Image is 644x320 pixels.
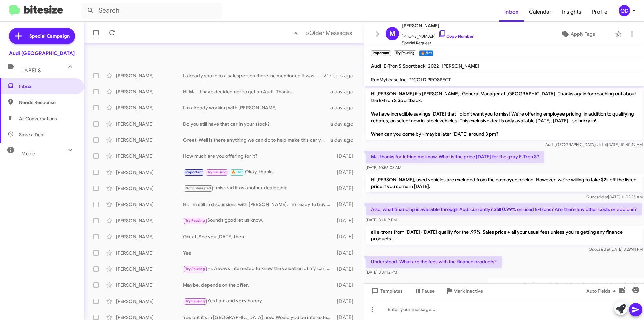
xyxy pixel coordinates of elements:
[116,137,183,143] div: [PERSON_NAME]
[408,285,440,297] button: Pause
[595,142,607,147] span: said at
[596,194,608,199] span: said at
[183,88,330,95] div: Hi MJ - I have decided not to get an Audi. Thanks.
[183,121,330,127] div: Do you still have that car in your stock?
[371,77,407,83] span: RunMyLease Inc
[334,233,359,240] div: [DATE]
[599,247,610,252] span: said at
[545,142,643,147] span: Audi [GEOGRAPHIC_DATA] [DATE] 10:40:19 AM
[619,5,630,16] div: QD
[543,28,612,40] button: Apply Tags
[394,50,416,56] small: Try Pausing
[290,26,302,40] button: Previous
[306,29,309,37] span: »
[330,121,359,127] div: a day ago
[581,285,624,297] button: Auto Fields
[366,165,401,170] span: [DATE] 10:56:03 AM
[19,83,76,90] span: Inbox
[557,2,587,22] a: Insights
[21,151,35,157] span: More
[366,88,643,140] p: Hi [PERSON_NAME] it's [PERSON_NAME], General Manager at [GEOGRAPHIC_DATA]. Thanks again for reach...
[116,266,183,272] div: [PERSON_NAME]
[183,249,334,256] div: Yes
[366,256,502,268] p: Understood. What are the fees with the finance products?
[366,217,397,222] span: [DATE] 3:11:19 PM
[309,29,352,37] span: Older Messages
[231,170,243,174] span: 🔥 Hot
[116,282,183,288] div: [PERSON_NAME]
[330,88,359,95] div: a day ago
[116,249,183,256] div: [PERSON_NAME]
[116,169,183,176] div: [PERSON_NAME]
[402,21,474,30] span: [PERSON_NAME]
[442,63,479,69] span: [PERSON_NAME]
[334,153,359,159] div: [DATE]
[207,170,227,174] span: Try Pausing
[9,28,75,44] a: Special Campaign
[571,28,595,40] span: Apply Tags
[116,185,183,192] div: [PERSON_NAME]
[366,226,643,245] p: all e-trons from [DATE]-[DATE] qualify for the .99%. Sales price + all your usual fees unless you...
[334,249,359,256] div: [DATE]
[334,201,359,208] div: [DATE]
[183,265,334,273] div: Hi. Always interested to know the valuation of my car. Please give me a range and I'll let you kn...
[366,174,643,192] p: Hi [PERSON_NAME], used vehicles are excluded from the employee pricing. However. we're willing to...
[183,297,334,305] div: Yes I am and very happy.
[183,168,334,176] div: Okay, thanks
[334,217,359,224] div: [DATE]
[290,26,356,40] nav: Page navigation example
[487,278,643,290] p: Tax on any protective products, not on extended service contracts
[499,2,524,22] span: Inbox
[183,104,330,111] div: I'm already working with [PERSON_NAME]
[19,115,57,122] span: All Conversations
[19,131,44,138] span: Save a Deal
[419,50,433,56] small: 🔥 Hot
[453,285,483,297] span: Mark Inactive
[294,29,298,37] span: «
[116,72,183,79] div: [PERSON_NAME]
[366,203,642,215] p: Also, what financing is available through Audi currently? Still 0.99% on used E-Trons? Are there ...
[370,285,403,297] span: Templates
[116,153,183,159] div: [PERSON_NAME]
[29,33,70,39] span: Special Campaign
[183,72,324,79] div: I already spoke to a salesperson there-he mentioned it was his father's car and that he wasn't wi...
[183,217,334,224] div: Sounds good let us know.
[586,285,619,297] span: Auto Fields
[330,137,359,143] div: a day ago
[334,185,359,192] div: [DATE]
[586,194,643,199] span: Quoc [DATE] 11:02:25 AM
[116,104,183,111] div: [PERSON_NAME]
[384,63,425,69] span: E-Tron S Sportback
[302,26,356,40] button: Next
[183,137,330,143] div: Great, Well is there anything we can do to help make this car yours?
[371,63,381,69] span: Audi
[334,266,359,272] div: [DATE]
[524,2,557,22] a: Calendar
[371,50,391,56] small: Important
[589,247,643,252] span: Quoc [DATE] 3:29:41 PM
[21,67,41,74] span: Labels
[116,201,183,208] div: [PERSON_NAME]
[116,233,183,240] div: [PERSON_NAME]
[587,2,613,22] a: Profile
[389,28,395,39] span: M
[183,233,334,240] div: Great! See you [DATE] then.
[183,282,334,288] div: Maybe, depends on the offer.
[428,63,439,69] span: 2022
[402,40,474,46] span: Special Request
[366,270,397,275] span: [DATE] 3:37:12 PM
[409,77,451,83] span: **COLD PROSPECT
[334,282,359,288] div: [DATE]
[183,153,334,159] div: How much are you offering for it?
[185,170,203,174] span: Important
[183,201,334,208] div: Hi. I'm still in discussions with [PERSON_NAME]. I'm ready to buy for the right price. He said he...
[116,121,183,127] div: [PERSON_NAME]
[324,72,359,79] div: 21 hours ago
[183,184,334,192] div: I misread it as another dealership
[81,3,222,19] input: Search
[334,298,359,305] div: [DATE]
[402,30,474,40] span: [PHONE_NUMBER]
